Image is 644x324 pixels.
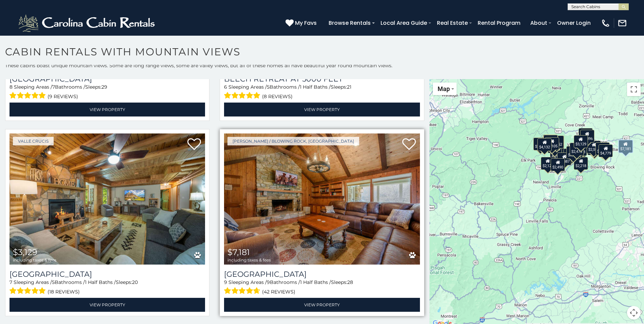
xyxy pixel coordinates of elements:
span: 5 [267,84,270,90]
a: [GEOGRAPHIC_DATA] [224,270,420,279]
a: Valle Crucis [13,137,54,145]
span: 1 Half Baths / [300,279,331,285]
div: $3,496 [580,130,594,143]
span: $7,181 [227,247,250,257]
div: $2,775 [566,146,581,159]
div: Sleeping Areas / Bathrooms / Sleeps: [10,84,205,101]
span: 8 [10,84,13,90]
div: $2,911 [595,142,610,155]
div: Sleeping Areas / Bathrooms / Sleeps: [224,279,420,296]
h3: Renaissance Lodge [10,74,205,84]
div: $2,218 [574,157,588,170]
button: Map camera controls [627,306,641,320]
span: (42 reviews) [262,287,295,296]
div: Sleeping Areas / Bathrooms / Sleeps: [10,279,205,296]
div: $3,242 [578,128,593,141]
a: Real Estate [434,17,471,29]
h3: Appalachian Mountain Lodge [224,270,420,279]
img: phone-regular-white.png [601,18,610,28]
div: $5,922 [550,148,564,161]
a: Browse Rentals [325,17,374,29]
span: 28 [347,279,353,285]
div: $4,779 [599,144,613,157]
span: Map [438,85,450,92]
a: [GEOGRAPHIC_DATA] [10,270,205,279]
span: including taxes & fees [13,258,56,262]
span: 1 Half Baths / [85,279,116,285]
span: 9 [267,279,270,285]
img: Appalachian Mountain Lodge [224,133,420,265]
img: mail-regular-white.png [618,18,627,28]
span: 6 [224,84,227,90]
span: 20 [132,279,138,285]
div: $3,105 [545,137,559,150]
h3: Mountainside Lodge [10,270,205,279]
div: $3,528 [544,135,558,148]
span: $3,129 [13,247,37,257]
span: 5 [52,279,55,285]
span: 21 [347,84,351,90]
div: $2,594 [587,141,601,154]
span: (9 reviews) [48,92,78,101]
button: Toggle fullscreen view [627,83,641,96]
button: Change map style [433,83,457,95]
div: $2,121 [541,157,555,170]
span: 29 [102,84,107,90]
a: Rental Program [474,17,524,29]
span: including taxes & fees [227,258,271,262]
span: 7 [52,84,55,90]
a: Appalachian Mountain Lodge $7,181 including taxes & fees [224,133,420,265]
a: View Property [10,103,205,116]
div: $2,355 [533,138,548,150]
a: View Property [224,298,420,312]
span: 1 Half Baths / [300,84,331,90]
a: Add to favorites [402,138,416,152]
a: My Favs [286,19,318,28]
a: Beech Retreat at 5000 Feet [224,74,420,84]
img: White-1-2.png [17,13,158,33]
a: About [527,17,551,29]
a: View Property [224,103,420,116]
div: $3,129 [574,135,588,148]
span: (18 reviews) [48,287,80,296]
span: My Favs [295,19,317,27]
div: $2,490 [551,158,565,171]
img: Mountainside Lodge [10,133,205,265]
a: Owner Login [554,17,594,29]
a: [GEOGRAPHIC_DATA] [10,74,205,84]
div: $2,487 [557,152,571,165]
span: 7 [10,279,12,285]
div: $2,473 [570,143,584,156]
a: Add to favorites [187,138,201,152]
div: $7,181 [618,140,633,153]
span: (8 reviews) [262,92,293,101]
div: $2,717 [550,136,564,148]
span: 9 [224,279,227,285]
div: $4,132 [537,138,552,151]
a: Mountainside Lodge $3,129 including taxes & fees [10,133,205,265]
a: View Property [10,298,205,312]
a: Local Area Guide [377,17,430,29]
a: [PERSON_NAME] / Blowing Rock, [GEOGRAPHIC_DATA] [227,137,359,145]
div: Sleeping Areas / Bathrooms / Sleeps: [224,84,420,101]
